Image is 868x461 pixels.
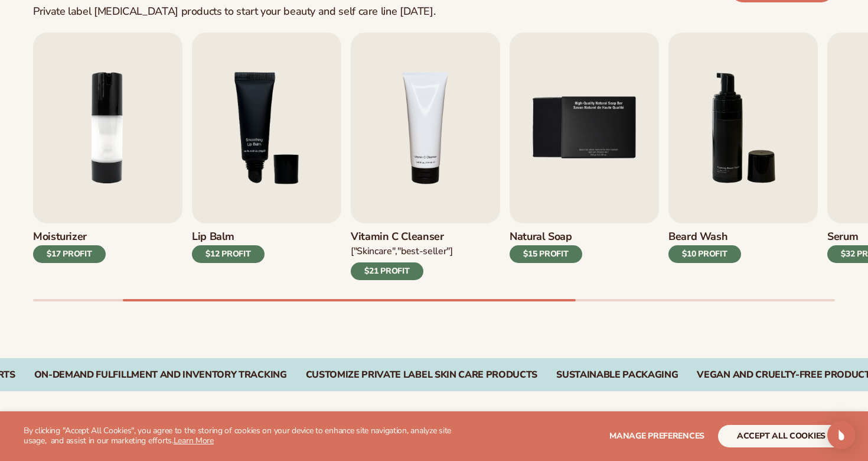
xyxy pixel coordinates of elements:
div: $10 PROFIT [668,245,741,263]
button: accept all cookies [718,425,844,447]
div: SUSTAINABLE PACKAGING [556,369,678,381]
div: Private label [MEDICAL_DATA] products to start your beauty and self care line [DATE]. [33,5,435,18]
div: $15 PROFIT [510,245,582,263]
div: CUSTOMIZE PRIVATE LABEL SKIN CARE PRODUCTS [306,369,538,381]
div: On-Demand Fulfillment and Inventory Tracking [34,369,287,381]
a: Learn More [174,435,214,446]
button: Manage preferences [609,425,704,447]
div: ["Skincare","Best-seller"] [351,245,453,258]
a: 4 / 9 [351,33,500,280]
div: $21 PROFIT [351,262,423,280]
h3: Beard Wash [668,230,741,244]
p: By clicking "Accept All Cookies", you agree to the storing of cookies on your device to enhance s... [24,426,461,446]
h3: Moisturizer [33,230,106,244]
div: Open Intercom Messenger [827,421,856,449]
a: 3 / 9 [192,33,341,280]
a: 2 / 9 [33,33,182,280]
h3: Natural Soap [510,230,582,244]
h3: Lip Balm [192,230,265,244]
a: 5 / 9 [510,33,659,280]
div: $17 PROFIT [33,245,106,263]
h3: Vitamin C Cleanser [351,230,453,244]
span: Manage preferences [609,430,704,441]
a: 6 / 9 [668,33,818,280]
div: $12 PROFIT [192,245,265,263]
